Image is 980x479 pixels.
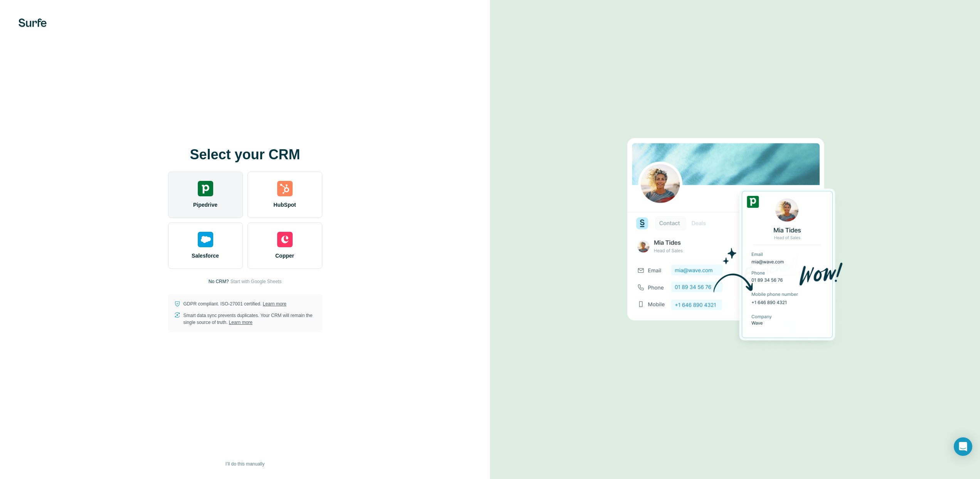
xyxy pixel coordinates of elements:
[220,458,270,470] button: I’ll do this manually
[226,460,264,467] span: I’ll do this manually
[184,312,316,326] p: Smart data sync prevents duplicates. Your CRM will remain the single source of truth.
[19,19,47,27] img: Surfe's logo
[209,278,229,285] p: No CRM?
[229,320,253,325] a: Learn more
[277,232,293,247] img: copper's logo
[184,300,286,307] p: GDPR compliant. ISO-27001 certified.
[192,252,219,260] span: Salesforce
[627,125,843,354] img: PIPEDRIVE image
[954,437,972,456] div: Open Intercom Messenger
[198,232,213,247] img: salesforce's logo
[230,278,281,285] button: Start with Google Sheets
[277,181,293,196] img: hubspot's logo
[168,147,322,162] h1: Select your CRM
[275,252,294,260] span: Copper
[193,201,217,209] span: Pipedrive
[263,301,286,307] a: Learn more
[198,181,213,196] img: pipedrive's logo
[273,201,296,209] span: HubSpot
